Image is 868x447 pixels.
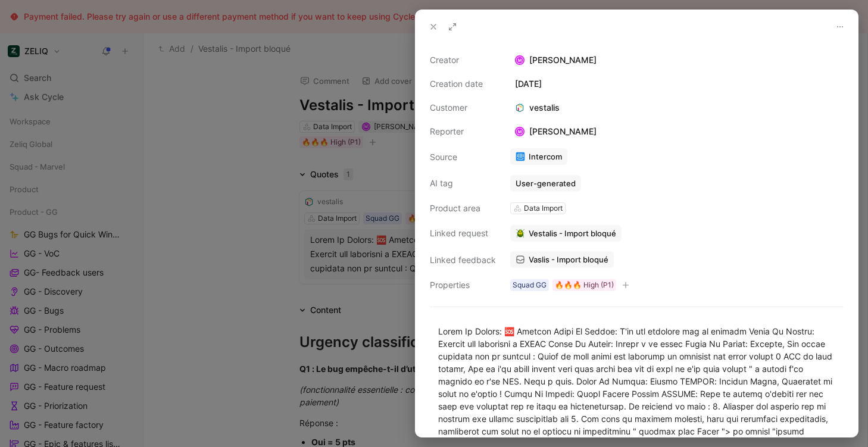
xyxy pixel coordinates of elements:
[515,103,524,112] img: logo
[516,229,525,238] img: 🪲
[510,124,601,139] div: [PERSON_NAME]
[430,124,496,139] div: Reporter
[529,228,616,239] span: Vestalis - Import bloqué
[430,176,496,190] div: AI tag
[430,101,496,115] div: Customer
[510,251,614,268] a: Vaslis - Import bloqué
[524,202,563,214] div: Data Import
[516,178,576,189] div: User-generated
[555,279,614,291] div: 🔥🔥🔥 High (P1)
[510,225,622,242] button: 🪲Vestalis - Import bloqué
[510,77,844,91] div: [DATE]
[510,148,567,165] a: Intercom
[529,254,608,265] span: Vaslis - Import bloqué
[430,253,496,267] div: Linked feedback
[430,226,496,240] div: Linked request
[430,77,496,91] div: Creation date
[430,150,496,164] div: Source
[516,128,524,136] div: M
[516,57,524,64] div: M
[513,279,547,291] div: Squad GG
[430,278,496,292] div: Properties
[510,53,844,67] div: [PERSON_NAME]
[510,101,564,115] div: vestalis
[430,53,496,67] div: Creator
[430,201,496,215] div: Product area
